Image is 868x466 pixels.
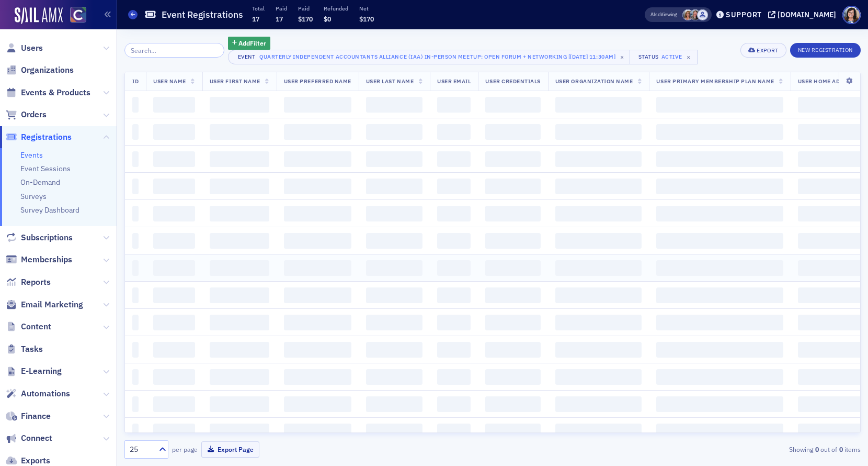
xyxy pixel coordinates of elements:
[366,206,422,221] span: ‌
[485,97,540,113] span: ‌
[284,260,351,276] span: ‌
[210,77,260,85] span: User First Name
[656,179,783,194] span: ‌
[132,77,139,85] span: ID
[132,287,139,303] span: ‌
[555,396,642,412] span: ‌
[656,287,783,303] span: ‌
[284,369,351,385] span: ‌
[284,179,351,194] span: ‌
[21,87,90,98] span: Events & Products
[813,445,820,454] strong: 0
[15,7,63,24] img: SailAMX
[284,233,351,249] span: ‌
[656,206,783,221] span: ‌
[284,287,351,303] span: ‌
[324,15,331,23] span: $0
[437,287,471,303] span: ‌
[485,151,540,167] span: ‌
[153,97,195,113] span: ‌
[485,206,540,221] span: ‌
[284,97,351,113] span: ‌
[21,131,72,143] span: Registrations
[656,77,774,85] span: User Primary Membership Plan Name
[437,179,471,194] span: ‌
[485,424,540,439] span: ‌
[366,233,422,249] span: ‌
[162,8,243,21] h1: Event Registrations
[366,151,422,167] span: ‌
[210,206,269,221] span: ‌
[284,342,351,358] span: ‌
[20,150,43,160] a: Events
[485,179,540,194] span: ‌
[366,124,422,140] span: ‌
[153,179,195,194] span: ‌
[21,365,62,377] span: E-Learning
[366,369,422,385] span: ‌
[6,410,51,422] a: Finance
[650,11,677,18] span: Viewing
[366,97,422,113] span: ‌
[124,43,224,58] input: Search…
[130,444,153,455] div: 25
[153,424,195,439] span: ‌
[21,109,47,120] span: Orders
[555,260,642,276] span: ‌
[485,77,540,85] span: User Credentials
[284,124,351,140] span: ‌
[656,424,783,439] span: ‌
[6,232,73,243] a: Subscriptions
[6,432,52,444] a: Connect
[21,299,83,310] span: Email Marketing
[132,233,139,249] span: ‌
[276,5,287,12] p: Paid
[366,77,414,85] span: User Last Name
[437,424,471,439] span: ‌
[630,50,698,64] button: StatusActive×
[210,233,269,249] span: ‌
[555,179,642,194] span: ‌
[623,445,861,454] div: Showing out of items
[20,192,47,201] a: Surveys
[359,15,374,23] span: $170
[437,206,471,221] span: ‌
[20,164,71,173] a: Event Sessions
[661,53,682,60] div: Active
[298,15,313,23] span: $170
[485,315,540,330] span: ‌
[555,77,633,85] span: User Organization Name
[366,315,422,330] span: ‌
[555,342,642,358] span: ‌
[132,369,139,385] span: ‌
[650,11,660,18] div: Also
[153,287,195,303] span: ‌
[153,315,195,330] span: ‌
[20,205,79,215] a: Survey Dashboard
[153,342,195,358] span: ‌
[21,432,52,444] span: Connect
[298,5,313,12] p: Paid
[656,151,783,167] span: ‌
[6,365,62,377] a: E-Learning
[682,9,693,20] span: Cheryl Moss
[437,260,471,276] span: ‌
[656,342,783,358] span: ‌
[437,369,471,385] span: ‌
[153,369,195,385] span: ‌
[21,232,73,243] span: Subscriptions
[656,260,783,276] span: ‌
[6,299,83,310] a: Email Marketing
[485,287,540,303] span: ‌
[276,15,283,23] span: 17
[210,369,269,385] span: ‌
[210,315,269,330] span: ‌
[740,43,786,58] button: Export
[555,424,642,439] span: ‌
[6,254,72,265] a: Memberships
[437,124,471,140] span: ‌
[21,388,70,400] span: Automations
[359,5,374,12] p: Net
[6,388,70,400] a: Automations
